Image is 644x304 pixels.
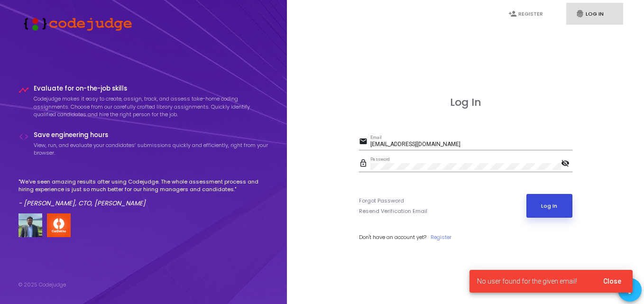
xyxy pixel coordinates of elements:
em: - [PERSON_NAME], CTO, [PERSON_NAME] [18,199,146,208]
i: person_add [508,9,517,18]
button: Close [596,273,629,290]
i: fingerprint [576,9,584,18]
img: user image [18,213,42,237]
span: Don't have an account yet? [359,233,426,241]
i: code [18,131,29,142]
h4: Save engineering hours [34,131,269,139]
p: "We've seen amazing results after using Codejudge. The whole assessment process and hiring experi... [18,178,269,193]
mat-icon: visibility_off [561,158,572,170]
p: Codejudge makes it easy to create, assign, track, and assess take-home coding assignments. Choose... [34,95,269,119]
span: No user found for the given email! [477,276,577,286]
i: timeline [18,85,29,95]
p: View, run, and evaluate your candidates’ submissions quickly and efficiently, right from your bro... [34,141,269,157]
a: person_addRegister [499,3,556,25]
a: Register [431,233,451,241]
mat-icon: email [359,137,370,148]
a: Resend Verification Email [359,207,427,215]
img: company-logo [47,213,71,237]
h3: Log In [359,96,572,109]
div: © 2025 Codejudge [18,281,66,289]
a: fingerprintLog In [566,3,623,25]
a: Forgot Password [359,197,404,205]
span: Close [603,277,621,285]
button: Log In [526,194,572,218]
h4: Evaluate for on-the-job skills [34,85,269,92]
input: Email [370,141,572,148]
mat-icon: lock_outline [359,158,370,170]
